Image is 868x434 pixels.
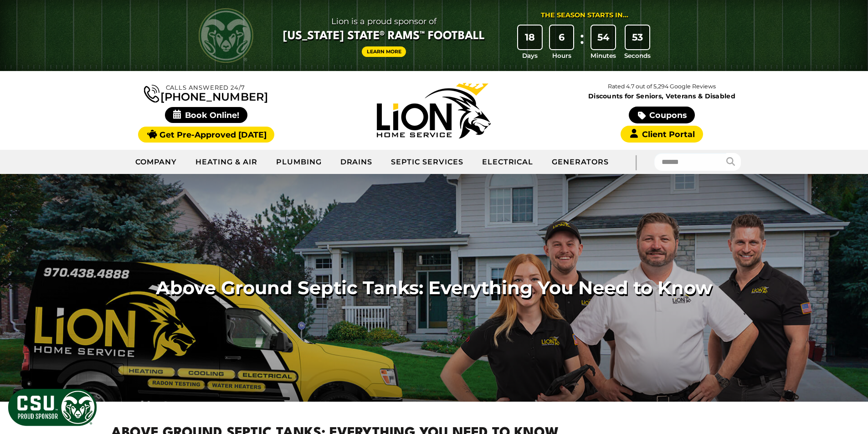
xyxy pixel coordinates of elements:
a: Get Pre-Approved [DATE] [138,127,274,143]
a: Septic Services [382,151,473,174]
div: | [618,150,654,174]
div: 53 [626,26,649,49]
span: Days [522,51,538,60]
span: Book Online! [165,107,247,123]
span: Discounts for Seniors, Veterans & Disabled [550,93,774,99]
a: Learn More [362,46,406,57]
div: 6 [550,26,574,49]
div: The Season Starts in... [541,10,628,20]
img: CSU Rams logo [199,8,253,63]
a: Coupons [629,107,694,123]
a: Company [126,151,187,174]
div: 18 [518,26,542,49]
img: Lion Home Service [377,83,491,138]
span: [US_STATE] State® Rams™ Football [283,29,485,44]
a: Electrical [473,151,543,174]
p: Rated 4.7 out of 5,294 Google Reviews [548,82,776,92]
a: Plumbing [267,151,331,174]
div: 54 [591,26,615,49]
span: Lion is a proud sponsor of [283,14,485,29]
span: Minutes [591,51,616,60]
a: Drains [331,151,382,174]
span: Seconds [624,51,651,60]
a: Heating & Air [186,151,267,174]
a: Client Portal [621,126,703,143]
div: : [577,26,586,61]
a: [PHONE_NUMBER] [144,83,268,102]
span: Hours [552,51,571,60]
a: Generators [543,151,618,174]
img: CSU Sponsor Badge [7,388,98,427]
